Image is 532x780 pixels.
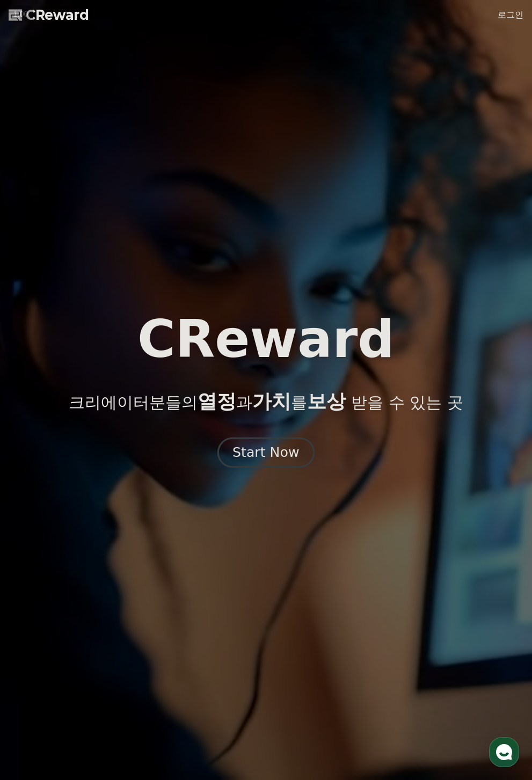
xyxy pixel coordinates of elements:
a: 대화 [71,340,139,367]
span: 대화 [98,357,111,366]
p: 크리에이터분들의 과 를 받을 수 있는 곳 [69,391,463,412]
div: Start Now [232,443,299,462]
a: 홈 [3,340,71,367]
span: 열정 [198,390,236,412]
h1: CReward [137,314,395,365]
span: 보상 [307,390,346,412]
span: 설정 [166,356,179,365]
span: 가치 [252,390,291,412]
a: 로그인 [498,9,523,21]
span: 홈 [34,356,40,365]
button: Start Now [217,437,315,468]
a: 설정 [139,340,206,367]
a: CReward [9,6,89,24]
a: Start Now [220,449,312,459]
span: CReward [26,6,89,24]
